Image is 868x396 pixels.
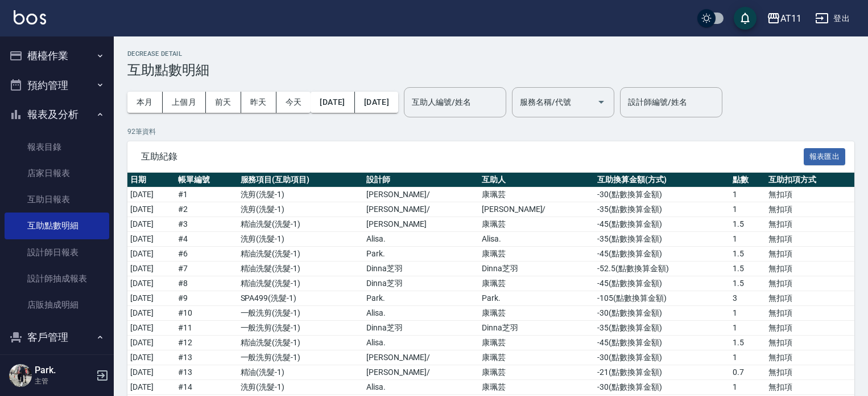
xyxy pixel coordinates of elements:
td: Park. [479,291,594,306]
td: 無扣項 [766,306,854,321]
td: Park. [363,291,479,306]
td: 無扣項 [766,365,854,380]
td: # 7 [175,262,237,276]
button: 前天 [206,92,241,113]
td: 1 [730,306,766,321]
td: # 12 [175,336,237,350]
td: -45 ( 點數換算金額 ) [594,336,730,350]
td: 一般洗剪 ( 洗髮-1 ) [238,321,363,336]
td: 洗剪 ( 洗髮-1 ) [238,202,363,217]
td: 無扣項 [766,217,854,232]
td: 1.5 [730,276,766,291]
td: -45 ( 點數換算金額 ) [594,217,730,232]
td: 1 [730,202,766,217]
td: 無扣項 [766,232,854,247]
td: 精油洗髮 ( 洗髮-1 ) [238,276,363,291]
td: # 14 [175,380,237,395]
td: # 8 [175,276,237,291]
a: 設計師抽成報表 [5,266,109,292]
a: 互助日報表 [5,186,109,213]
td: [DATE] [127,202,175,217]
td: [PERSON_NAME]/ [479,202,594,217]
td: 1 [730,187,766,202]
td: # 2 [175,202,237,217]
td: -105 ( 點數換算金額 ) [594,291,730,306]
td: 洗剪 ( 洗髮-1 ) [238,232,363,247]
a: 互助點數明細 [5,213,109,239]
div: AT11 [780,11,801,26]
td: 無扣項 [766,321,854,336]
button: 今天 [276,92,311,113]
td: Dinna芝羽 [479,321,594,336]
img: Person [9,364,32,387]
td: 康珮芸 [479,365,594,380]
button: 報表匯出 [804,148,846,166]
td: -35 ( 點數換算金額 ) [594,321,730,336]
td: [DATE] [127,262,175,276]
td: 洗剪 ( 洗髮-1 ) [238,187,363,202]
button: 預約管理 [5,71,109,100]
td: [PERSON_NAME]/ [363,187,479,202]
td: [DATE] [127,350,175,365]
td: 無扣項 [766,202,854,217]
th: 互助換算金額(方式) [594,173,730,187]
td: Dinna芝羽 [363,262,479,276]
td: Alisa. [363,306,479,321]
th: 帳單編號 [175,173,237,187]
h2: Decrease Detail [127,50,854,58]
span: 互助紀錄 [141,151,804,162]
a: 設計師日報表 [5,239,109,266]
button: 客戶管理 [5,322,109,352]
td: 康珮芸 [479,247,594,262]
td: [DATE] [127,306,175,321]
button: 報表及分析 [5,100,109,129]
td: SPA499 ( 洗髮-1 ) [238,291,363,306]
button: 櫃檯作業 [5,41,109,71]
td: Alisa. [363,336,479,350]
td: 無扣項 [766,291,854,306]
td: Dinna芝羽 [363,276,479,291]
td: -21 ( 點數換算金額 ) [594,365,730,380]
td: Park. [363,247,479,262]
th: 互助人 [479,173,594,187]
td: -45 ( 點數換算金額 ) [594,276,730,291]
td: -30 ( 點數換算金額 ) [594,187,730,202]
td: 無扣項 [766,187,854,202]
td: # 13 [175,365,237,380]
td: [DATE] [127,276,175,291]
td: # 11 [175,321,237,336]
td: -30 ( 點數換算金額 ) [594,306,730,321]
td: 3 [730,291,766,306]
td: 1.5 [730,336,766,350]
button: AT11 [762,7,806,30]
td: 精油 ( 洗髮-1 ) [238,365,363,380]
td: [DATE] [127,380,175,395]
th: 點數 [730,173,766,187]
a: 店販抽成明細 [5,292,109,318]
button: [DATE] [355,92,398,113]
td: [DATE] [127,291,175,306]
td: [PERSON_NAME]/ [363,350,479,365]
td: 康珮芸 [479,187,594,202]
td: # 3 [175,217,237,232]
button: 上個月 [163,92,206,113]
td: -35 ( 點數換算金額 ) [594,202,730,217]
td: Alisa. [363,232,479,247]
td: 無扣項 [766,247,854,262]
td: 無扣項 [766,380,854,395]
button: Open [592,93,610,111]
td: 洗剪 ( 洗髮-1 ) [238,380,363,395]
td: Dinna芝羽 [363,321,479,336]
button: save [734,7,757,30]
td: [DATE] [127,232,175,247]
a: 報表匯出 [804,150,846,161]
td: 精油洗髮 ( 洗髮-1 ) [238,262,363,276]
td: 康珮芸 [479,350,594,365]
td: 康珮芸 [479,380,594,395]
a: 店家日報表 [5,160,109,186]
th: 日期 [127,173,175,187]
p: 主管 [35,376,93,386]
td: [DATE] [127,336,175,350]
h3: 互助點數明細 [127,62,854,78]
td: 一般洗剪 ( 洗髮-1 ) [238,306,363,321]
